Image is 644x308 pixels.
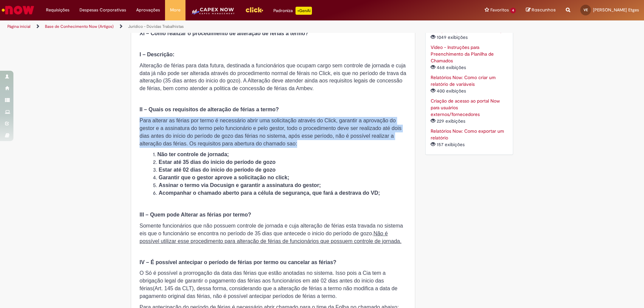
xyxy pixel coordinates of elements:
span: Favoritos [490,7,509,13]
span: Para alterar as férias por termo é necessário abrir uma solicitação através do Click, garantir a ... [140,118,401,146]
span: 400 exibições [431,88,467,94]
strong: II – Quais os requisitos de alteração de férias a termo? [140,107,279,112]
img: CapexLogo5.png [191,7,235,20]
strong: III – Quem pode Alterar as férias por termo? [140,212,251,218]
a: Base de Conhecimento Now (Artigos) [45,24,114,29]
span: Rascunhos [532,7,556,13]
strong: Não ter controle de jornada; [157,151,229,157]
a: Relatórios Now: Como exportar um relatório [431,128,504,141]
span: 157 exibições [431,141,466,147]
strong: Estar até 02 dias do inicio do período de gozo [159,167,276,173]
strong: IV – É possível antecipar o período de férias por termo ou cancelar as férias? [140,259,336,265]
span: Somente funcionários que não possuem controle de jornada e cuja alteração de férias esta travada ... [140,223,403,244]
span: Requisições [46,7,69,13]
strong: Assinar o termo via Docusign e garantir a assinatura do gestor; [159,182,321,188]
span: Alteração de férias para data futura, destinada a funcionários que ocupam cargo sem controle de j... [140,63,406,91]
span: 229 exibições [431,118,467,124]
a: Relatórios Now: Como criar um relatório de variáveis [431,74,496,87]
strong: Acompanhar o chamado aberto para a célula de segurança, que fará a destrava do VD; [159,190,380,196]
div: Padroniza [273,7,312,15]
strong: XI – Como realizar o procedimento de alteração de férias a termo? [140,30,308,36]
strong: Estar até 35 dias do inicio do período de gozo [159,159,276,165]
ul: Trilhas de página [5,20,424,33]
a: Jurídico - Dúvidas Trabalhistas [128,24,184,29]
a: Rascunhos [526,7,556,13]
img: click_logo_yellow_360x200.png [245,5,263,15]
a: Video - Instruções para Preenchimento da Planilha de Chamados [431,44,494,64]
span: Despesas Corporativas [79,7,126,13]
img: ServiceNow [1,3,35,17]
a: Página inicial [7,24,31,29]
span: O Só é possível a prorrogação da data das férias que estão anotadas no sistema. Isso pois a Cia t... [140,270,397,299]
span: 4 [510,8,516,13]
strong: Garantir que o gestor aprove a solicitação no click; [159,175,289,180]
span: Aprovações [136,7,160,13]
span: [PERSON_NAME] Etges [593,7,639,13]
u: Não é possível utilizar esse procedimento para alteração de férias de funcionários que possuem co... [140,231,401,244]
span: 1049 exibições [431,34,469,40]
a: Criação de acesso ao portal Now para usuários externos/fornecedores [431,98,500,117]
span: 468 exibições [431,64,467,70]
span: More [170,7,180,13]
p: +GenAi [296,7,312,15]
span: VE [584,8,588,12]
strong: I – Descrição: [140,52,174,57]
ul: KB mais visualizados [431,20,508,148]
